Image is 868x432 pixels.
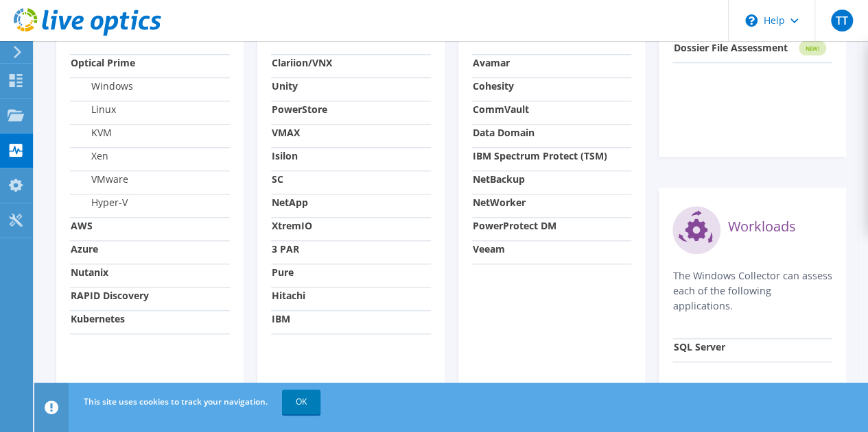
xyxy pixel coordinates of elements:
[71,56,135,69] strong: Optical Prime
[272,312,290,325] strong: IBM
[745,14,758,27] svg: \n
[473,173,525,186] strong: NetBackup
[473,219,556,232] strong: PowerProtect DM
[71,126,112,140] label: KVM
[272,289,305,302] strong: Hitachi
[71,149,108,163] label: Xen
[71,79,133,93] label: Windows
[672,268,832,314] p: The Windows Collector can assess each of the following applications.
[71,219,93,232] strong: AWS
[806,45,819,52] tspan: NEW!
[272,56,332,69] strong: Clariion/VNX
[473,79,514,92] strong: Cohesity
[473,196,526,209] strong: NetWorker
[71,173,128,186] label: VMware
[272,149,298,162] strong: Isilon
[272,242,299,255] strong: 3 PAR
[71,103,116,116] label: Linux
[473,149,607,162] strong: IBM Spectrum Protect (TSM)
[71,266,108,279] strong: Nutanix
[727,220,795,233] label: Workloads
[84,396,268,407] span: This site uses cookies to track your navigation.
[831,10,853,31] span: TT
[473,242,505,255] strong: Veeam
[272,219,312,232] strong: XtremIO
[473,56,510,69] strong: Avamar
[71,312,125,325] strong: Kubernetes
[272,126,300,139] strong: VMAX
[272,196,308,209] strong: NetApp
[272,173,283,186] strong: SC
[473,103,529,116] strong: CommVault
[272,266,294,279] strong: Pure
[71,289,149,302] strong: RAPID Discovery
[272,103,327,116] strong: PowerStore
[71,242,98,255] strong: Azure
[673,41,787,54] strong: Dossier File Assessment
[71,196,128,209] label: Hyper-V
[282,390,320,414] a: OK
[473,126,535,139] strong: Data Domain
[673,340,725,353] strong: SQL Server
[272,79,298,92] strong: Unity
